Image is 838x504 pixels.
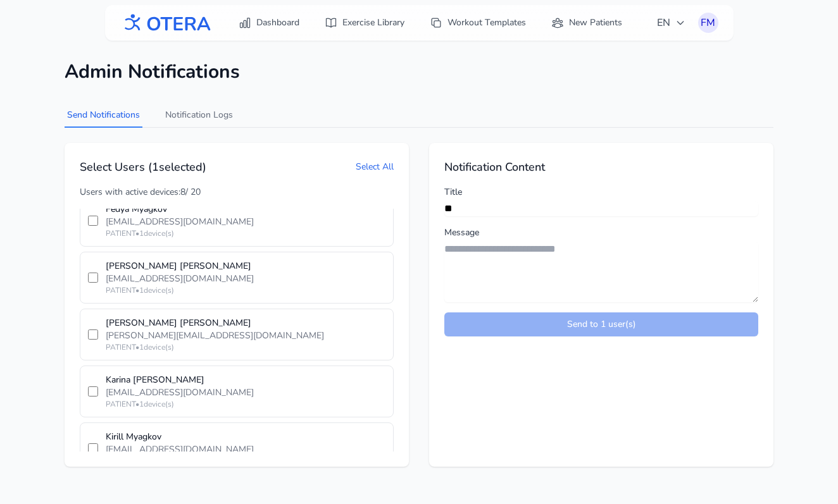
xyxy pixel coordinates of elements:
button: Notification Logs [163,104,235,128]
div: Users with active devices: 8 / 20 [80,186,394,199]
div: Fedya Myagkov [106,203,385,216]
div: [PERSON_NAME][EMAIL_ADDRESS][DOMAIN_NAME] [106,329,385,342]
button: Select All [356,161,394,173]
span: EN [657,15,685,30]
input: Karina [PERSON_NAME][EMAIL_ADDRESS][DOMAIN_NAME]PATIENT•1device(s) [88,386,98,396]
h1: Admin Notifications [65,61,773,83]
div: [EMAIL_ADDRESS][DOMAIN_NAME] [106,386,385,399]
h2: Notification Content [444,158,758,176]
div: [PERSON_NAME] [PERSON_NAME] [106,260,385,273]
div: PATIENT • 1 device(s) [106,399,385,409]
label: Title [444,186,758,199]
div: [EMAIL_ADDRESS][DOMAIN_NAME] [106,443,385,456]
div: [EMAIL_ADDRESS][DOMAIN_NAME] [106,273,385,285]
a: Workout Templates [422,11,534,34]
button: EN [649,10,693,35]
img: OTERA logo [120,9,211,37]
input: Kirill Myagkov[EMAIL_ADDRESS][DOMAIN_NAME]PATIENT•1device(s) [88,443,98,453]
input: [PERSON_NAME] [PERSON_NAME][EMAIL_ADDRESS][DOMAIN_NAME]PATIENT•1device(s) [88,273,98,283]
div: PATIENT • 1 device(s) [106,228,385,238]
input: [PERSON_NAME] [PERSON_NAME][PERSON_NAME][EMAIL_ADDRESS][DOMAIN_NAME]PATIENT•1device(s) [88,329,98,340]
div: [EMAIL_ADDRESS][DOMAIN_NAME] [106,216,385,228]
div: PATIENT • 1 device(s) [106,342,385,352]
div: Karina [PERSON_NAME] [106,374,385,386]
button: Send Notifications [65,104,142,128]
button: Send to 1 user(s) [444,312,758,336]
h2: Select Users ( 1 selected) [80,158,206,176]
div: PATIENT • 1 device(s) [106,285,385,295]
input: Fedya Myagkov[EMAIL_ADDRESS][DOMAIN_NAME]PATIENT•1device(s) [88,216,98,226]
a: Dashboard [231,11,307,34]
label: Message [444,226,758,239]
a: New Patients [544,11,630,34]
button: FM [698,13,718,33]
div: [PERSON_NAME] [PERSON_NAME] [106,317,385,329]
a: Exercise Library [317,11,412,34]
div: Kirill Myagkov [106,431,385,443]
